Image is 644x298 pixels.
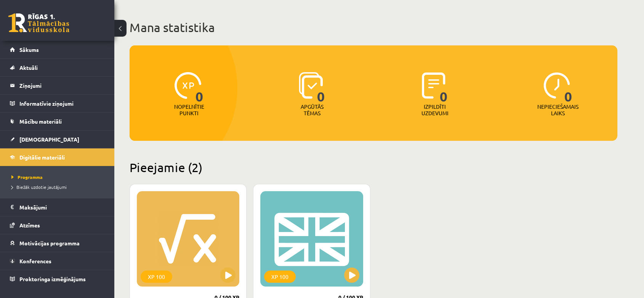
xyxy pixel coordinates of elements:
legend: Maksājumi [19,198,105,216]
span: Motivācijas programma [19,240,80,246]
span: 0 [317,72,325,103]
legend: Informatīvie ziņojumi [19,95,105,112]
span: Programma [11,174,43,180]
span: Mācību materiāli [19,118,62,125]
a: Aktuāli [10,59,105,76]
a: Rīgas 1. Tālmācības vidusskola [8,13,69,32]
a: Ziņojumi [10,77,105,94]
span: Digitālie materiāli [19,154,65,161]
a: Proktoringa izmēģinājums [10,270,105,288]
span: Proktoringa izmēģinājums [19,275,86,282]
legend: Ziņojumi [19,77,105,94]
img: icon-xp-0682a9bc20223a9ccc6f5883a126b849a74cddfe5390d2b41b4391c66f2066e7.svg [175,72,201,99]
p: Apgūtās tēmas [297,103,327,116]
div: XP 100 [141,271,172,283]
span: 0 [564,72,572,103]
span: 0 [195,72,203,103]
p: Nepieciešamais laiks [537,103,578,116]
a: Programma [11,174,107,180]
span: Atzīmes [19,222,40,229]
p: Nopelnītie punkti [174,103,204,116]
img: icon-learned-topics-4a711ccc23c960034f471b6e78daf4a3bad4a20eaf4de84257b87e66633f6470.svg [299,72,323,99]
span: Sākums [19,46,39,53]
a: Sākums [10,41,105,58]
img: icon-completed-tasks-ad58ae20a441b2904462921112bc710f1caf180af7a3daa7317a5a94f2d26646.svg [422,72,445,99]
div: XP 100 [264,271,296,283]
img: icon-clock-7be60019b62300814b6bd22b8e044499b485619524d84068768e800edab66f18.svg [543,72,570,99]
a: Maksājumi [10,198,105,216]
span: Konferences [19,258,51,264]
a: [DEMOGRAPHIC_DATA] [10,130,105,148]
a: Atzīmes [10,216,105,234]
span: Biežāk uzdotie jautājumi [11,184,67,190]
span: Aktuāli [19,64,38,71]
a: Motivācijas programma [10,234,105,252]
span: [DEMOGRAPHIC_DATA] [19,136,79,143]
a: Konferences [10,252,105,270]
a: Biežāk uzdotie jautājumi [11,184,107,190]
h1: Mana statistika [130,20,617,35]
span: 0 [440,72,448,103]
p: Izpildīti uzdevumi [420,103,450,116]
h2: Pieejamie (2) [130,160,617,175]
a: Mācību materiāli [10,113,105,130]
a: Digitālie materiāli [10,148,105,166]
a: Informatīvie ziņojumi [10,95,105,112]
